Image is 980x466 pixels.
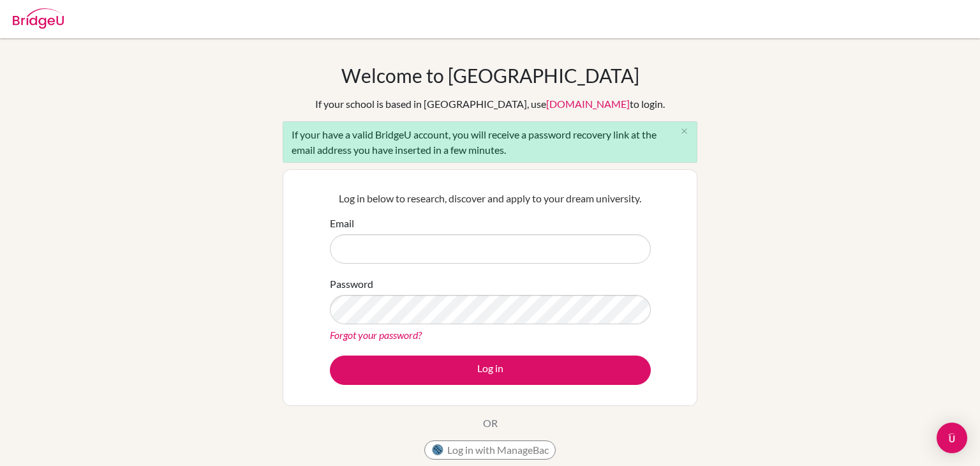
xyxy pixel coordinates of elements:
img: Bridge-U [13,8,64,29]
label: Password [330,276,373,292]
p: Log in below to research, discover and apply to your dream university. [330,191,651,206]
a: Forgot your password? [330,329,422,341]
a: [DOMAIN_NAME] [546,98,630,110]
button: Log in with ManageBac [424,440,556,460]
div: If your have a valid BridgeU account, you will receive a password recovery link at the email addr... [283,121,697,163]
i: close [679,126,689,136]
label: Email [330,216,354,231]
p: OR [483,416,498,431]
h1: Welcome to [GEOGRAPHIC_DATA] [341,64,639,87]
div: Open Intercom Messenger [937,423,967,453]
button: Log in [330,356,651,385]
button: Close [671,122,697,141]
div: If your school is based in [GEOGRAPHIC_DATA], use to login. [315,96,665,112]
